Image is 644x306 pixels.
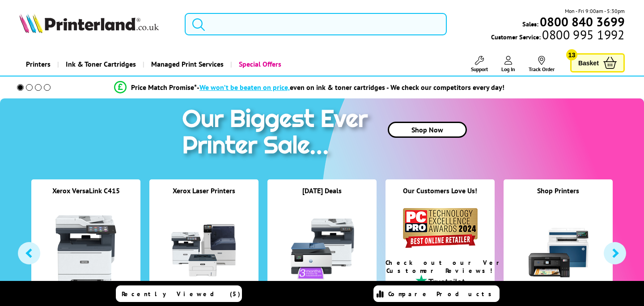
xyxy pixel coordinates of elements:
[267,186,377,206] div: [DATE] Deals
[566,49,577,60] span: 13
[491,30,624,41] span: Customer Service:
[197,83,504,92] div: - even on ink & toner cartridges - We check our competitors every day!
[4,80,614,95] li: modal_Promise
[570,53,625,72] a: Basket 13
[373,285,500,302] a: Compare Products
[143,53,230,76] a: Managed Print Services
[19,13,174,35] a: Printerland Logo
[386,259,495,275] div: Check out our Verified Customer Reviews!
[522,20,538,28] span: Sales:
[388,122,467,138] a: Shop Now
[565,7,625,15] span: Mon - Fri 9:00am - 5:30pm
[230,53,288,76] a: Special Offers
[529,56,555,72] a: Track Order
[388,290,496,298] span: Compare Products
[540,13,625,30] b: 0800 840 3699
[122,290,241,298] span: Recently Viewed (5)
[538,17,625,26] a: 0800 840 3699
[178,98,377,169] img: printer sale
[578,57,599,69] span: Basket
[57,53,143,76] a: Ink & Toner Cartridges
[504,186,613,206] div: Shop Printers
[199,83,290,92] span: We won’t be beaten on price,
[52,186,120,195] a: Xerox VersaLink C415
[501,66,515,72] span: Log In
[66,53,136,76] span: Ink & Toner Cartridges
[471,66,488,72] span: Support
[541,30,624,39] span: 0800 995 1992
[116,285,242,302] a: Recently Viewed (5)
[19,13,159,33] img: Printerland Logo
[131,83,197,92] span: Price Match Promise*
[386,186,495,206] div: Our Customers Love Us!
[19,53,57,76] a: Printers
[501,56,515,72] a: Log In
[471,56,488,72] a: Support
[173,186,235,195] a: Xerox Laser Printers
